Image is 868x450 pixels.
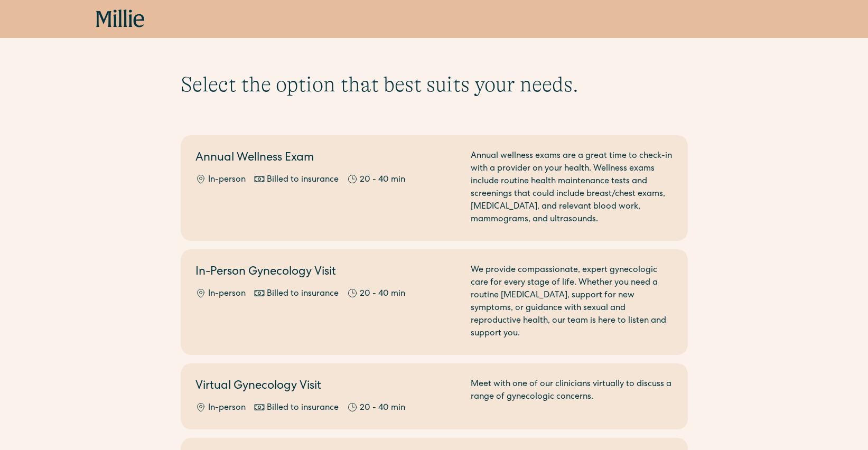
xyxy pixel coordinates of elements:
[471,150,673,226] div: Annual wellness exams are a great time to check-in with a provider on your health. Wellness exams...
[208,288,246,301] div: In-person
[267,402,339,415] div: Billed to insurance
[195,150,458,167] h2: Annual Wellness Exam
[208,402,246,415] div: In-person
[181,72,688,97] h1: Select the option that best suits your needs.
[181,363,688,429] a: Virtual Gynecology VisitIn-personBilled to insurance20 - 40 minMeet with one of our clinicians vi...
[360,174,405,186] div: 20 - 40 min
[181,249,688,355] a: In-Person Gynecology VisitIn-personBilled to insurance20 - 40 minWe provide compassionate, expert...
[471,378,673,415] div: Meet with one of our clinicians virtually to discuss a range of gynecologic concerns.
[181,135,688,241] a: Annual Wellness ExamIn-personBilled to insurance20 - 40 minAnnual wellness exams are a great time...
[267,288,339,301] div: Billed to insurance
[471,264,673,340] div: We provide compassionate, expert gynecologic care for every stage of life. Whether you need a rou...
[195,378,458,396] h2: Virtual Gynecology Visit
[208,174,246,186] div: In-person
[360,288,405,301] div: 20 - 40 min
[267,174,339,186] div: Billed to insurance
[195,264,458,282] h2: In-Person Gynecology Visit
[360,402,405,415] div: 20 - 40 min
